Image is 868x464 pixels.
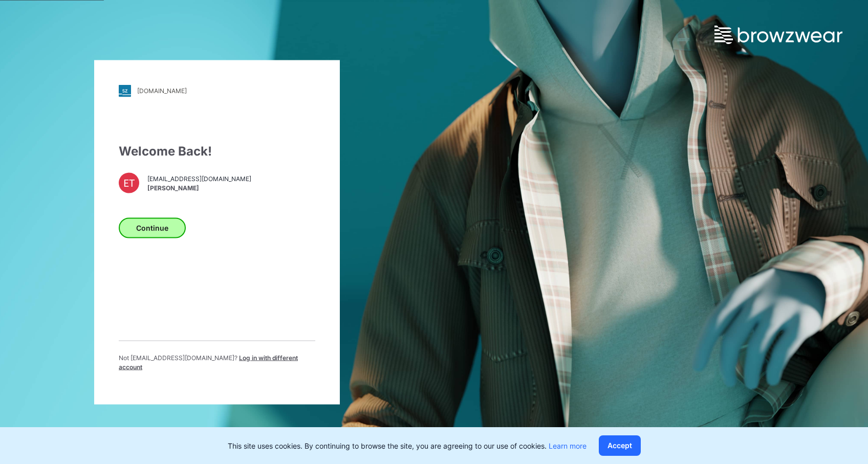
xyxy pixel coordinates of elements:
[228,440,587,451] p: This site uses cookies. By continuing to browse the site, you are agreeing to our use of cookies.
[147,174,251,184] span: [EMAIL_ADDRESS][DOMAIN_NAME]
[119,142,315,160] div: Welcome Back!
[599,435,641,456] button: Accept
[147,184,251,193] span: [PERSON_NAME]
[119,84,131,97] img: stylezone-logo.562084cfcfab977791bfbf7441f1a819.svg
[137,87,187,95] div: [DOMAIN_NAME]
[119,172,139,193] div: ET
[714,26,842,44] img: browzwear-logo.e42bd6dac1945053ebaf764b6aa21510.svg
[119,353,315,371] p: Not [EMAIL_ADDRESS][DOMAIN_NAME] ?
[549,441,587,450] a: Learn more
[119,84,315,97] a: [DOMAIN_NAME]
[119,217,186,238] button: Continue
